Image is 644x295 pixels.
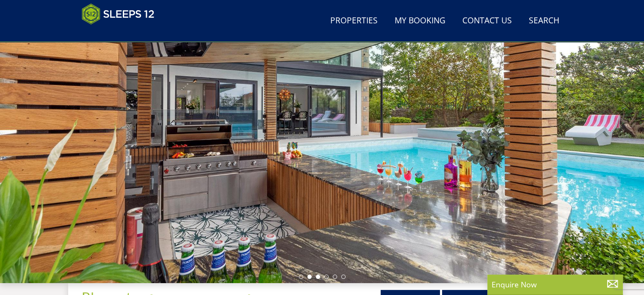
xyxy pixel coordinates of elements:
a: Properties [327,11,381,31]
a: Search [525,11,563,31]
a: Contact Us [459,11,515,31]
img: Sleeps 12 [82,3,155,25]
p: Enquire Now [492,279,619,290]
iframe: Customer reviews powered by Trustpilot [77,30,166,37]
a: My Booking [391,11,449,31]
